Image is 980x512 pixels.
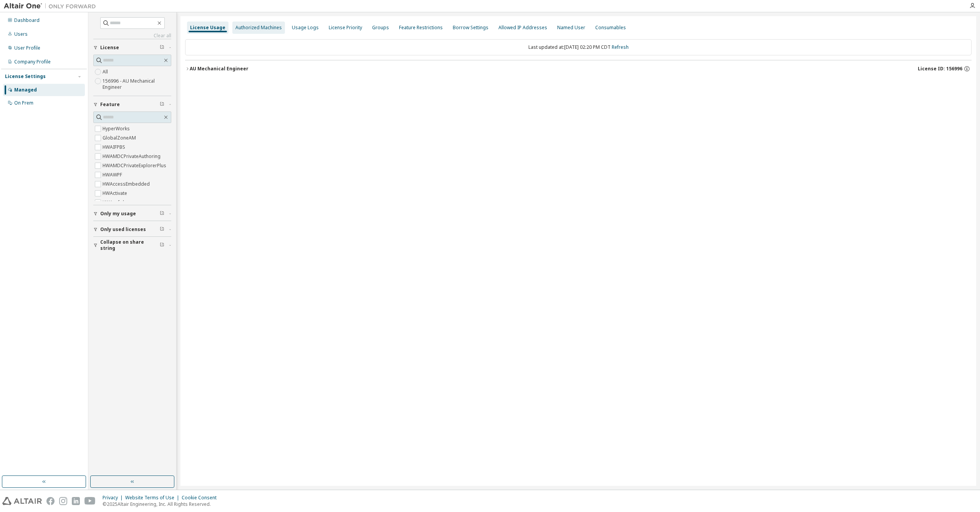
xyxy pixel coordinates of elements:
button: Collapse on share string [93,237,171,254]
div: Website Terms of Use [125,495,182,501]
span: Clear filter [160,242,164,248]
span: Collapse on share string [100,239,160,251]
label: HWAIFPBS [103,143,127,152]
div: Usage Logs [292,25,319,31]
label: HWActivate [103,189,129,198]
label: HWAcufwh [103,198,127,207]
div: License Settings [5,73,46,80]
div: AU Mechanical Engineer [190,66,248,72]
a: Refresh [612,44,629,50]
span: Clear filter [160,101,164,108]
span: Clear filter [160,226,164,233]
label: HWAMDCPrivateAuthoring [103,152,162,161]
div: User Profile [14,45,40,51]
label: HWAccessEmbedded [103,180,151,189]
label: HWAMDCPrivateExplorerPlus [103,161,168,170]
div: Authorized Machines [235,25,282,31]
div: Allowed IP Addresses [498,25,547,31]
button: Only used licenses [93,221,171,238]
button: Feature [93,96,171,113]
div: Named User [557,25,585,31]
button: AU Mechanical EngineerLicense ID: 156996 [185,60,972,77]
div: Dashboard [14,17,40,23]
div: License Priority [329,25,362,31]
label: HWAWPF [103,170,124,180]
img: youtube.svg [84,497,96,505]
div: On Prem [14,100,33,106]
label: GlobalZoneAM [103,133,137,143]
img: Altair One [4,2,100,10]
img: altair_logo.svg [2,497,42,505]
span: License ID: 156996 [918,66,962,72]
span: Feature [100,101,120,108]
label: All [103,67,109,76]
img: facebook.svg [46,497,55,505]
div: Feature Restrictions [399,25,443,31]
div: Company Profile [14,59,51,65]
div: Privacy [103,495,125,501]
label: HyperWorks [103,124,131,133]
button: Only my usage [93,205,171,222]
div: Groups [372,25,389,31]
span: License [100,45,119,51]
p: © 2025 Altair Engineering, Inc. All Rights Reserved. [103,501,221,507]
span: Only used licenses [100,226,146,233]
label: 156996 - AU Mechanical Engineer [103,76,171,92]
img: linkedin.svg [72,497,80,505]
div: Last updated at: [DATE] 02:20 PM CDT [185,39,972,55]
div: License Usage [190,25,225,31]
img: instagram.svg [59,497,67,505]
div: Borrow Settings [453,25,488,31]
div: Users [14,31,28,37]
a: Clear all [93,33,171,39]
span: Clear filter [160,45,164,51]
span: Only my usage [100,211,136,217]
span: Clear filter [160,211,164,217]
div: Consumables [595,25,626,31]
div: Managed [14,87,37,93]
div: Cookie Consent [182,495,221,501]
button: License [93,39,171,56]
